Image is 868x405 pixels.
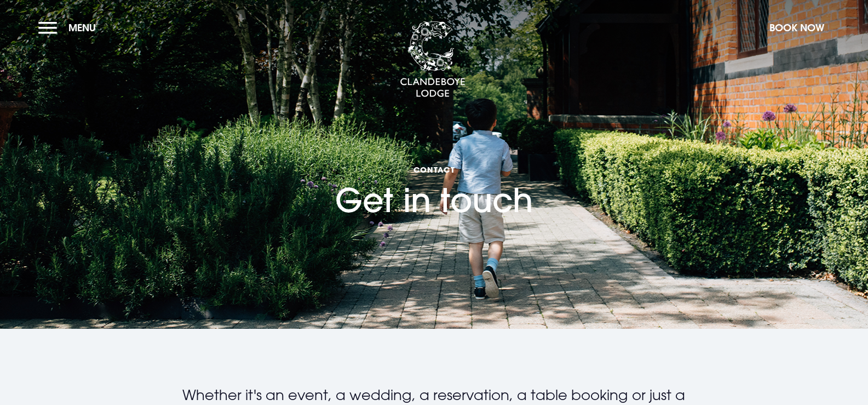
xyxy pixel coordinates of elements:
button: Book Now [764,16,830,39]
h1: Get in touch [335,115,533,220]
button: Menu [38,16,101,39]
img: Clandeboye Lodge [400,21,465,98]
span: Contact [335,164,533,175]
span: Menu [68,21,96,34]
